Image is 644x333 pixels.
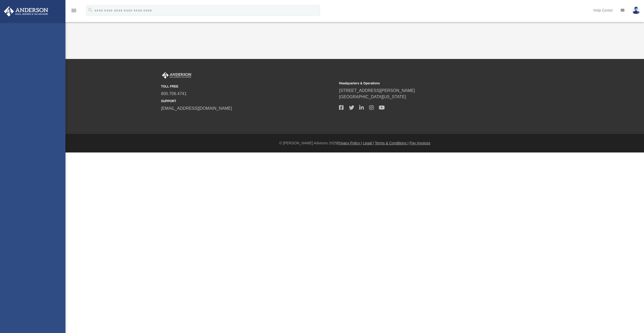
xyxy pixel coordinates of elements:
[2,6,50,17] img: Anderson Advisors Platinum Portal
[363,141,374,145] a: Legal |
[161,99,335,103] small: SUPPORT
[71,10,77,14] a: menu
[337,141,362,145] a: Privacy Policy |
[632,7,640,14] img: User Pic
[161,106,232,111] a: [EMAIL_ADDRESS][DOMAIN_NAME]
[161,72,192,79] img: Anderson Advisors Platinum Portal
[409,141,430,145] a: Pay Invoices
[161,84,335,89] small: TOLL FREE
[375,141,409,145] a: Terms & Conditions |
[339,81,513,86] small: Headquarters & Operations
[71,7,77,14] i: menu
[65,140,644,146] div: © [PERSON_NAME] Advisors 2025
[87,7,93,13] i: search
[339,95,406,99] a: [GEOGRAPHIC_DATA][US_STATE]
[161,91,187,96] a: 800.706.4741
[339,88,415,93] a: [STREET_ADDRESS][PERSON_NAME]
